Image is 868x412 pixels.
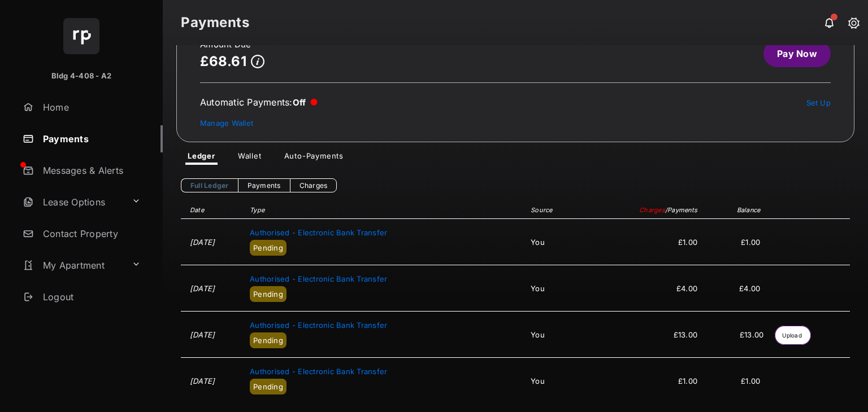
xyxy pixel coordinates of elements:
[665,206,697,214] span: / Payments
[200,119,253,128] a: Manage Wallet
[18,283,163,310] a: Logout
[18,252,127,279] a: My Apartment
[181,201,244,219] th: Date
[18,94,163,121] a: Home
[525,265,592,312] td: You
[775,326,811,345] a: Upload
[63,18,99,54] img: svg+xml;base64,PHN2ZyB4bWxucz0iaHR0cDovL3d3dy53My5vcmcvMjAwMC9zdmciIHdpZHRoPSI2NCIgaGVpZ2h0PSI2NC...
[190,284,215,293] time: [DATE]
[250,228,387,237] span: Authorised - Electronic Bank Transfer
[229,151,271,165] a: Wallet
[598,376,697,385] span: £1.00
[250,286,287,302] article: Pending
[190,330,215,339] time: [DATE]
[181,16,249,29] strong: Payments
[598,284,697,293] span: £4.00
[200,97,318,108] div: Automatic Payments :
[190,376,215,385] time: [DATE]
[250,321,387,330] span: Authorised - Electronic Bank Transfer
[200,40,264,49] h2: Amount Due
[250,274,387,283] span: Authorised - Electronic Bank Transfer
[293,97,306,108] span: Off
[525,201,592,219] th: Source
[18,157,163,184] a: Messages & Alerts
[250,240,287,256] article: Pending
[18,189,127,216] a: Lease Options
[190,238,215,247] time: [DATE]
[18,220,163,247] a: Contact Property
[18,125,163,152] a: Payments
[703,219,769,265] td: £1.00
[806,98,831,107] a: Set Up
[200,54,246,69] p: £68.61
[244,201,525,219] th: Type
[703,265,769,312] td: £4.00
[250,379,287,395] article: Pending
[238,178,290,192] a: Payments
[703,358,769,404] td: £1.00
[51,71,112,82] p: Bldg 4-408 - A2
[250,367,387,376] span: Authorised - Electronic Bank Transfer
[525,358,592,404] td: You
[290,178,337,192] a: Charges
[275,151,353,165] a: Auto-Payments
[250,332,287,348] article: Pending
[598,238,697,247] span: £1.00
[703,201,769,219] th: Balance
[639,206,665,214] span: Charges
[181,178,238,192] a: Full Ledger
[598,330,697,339] span: £13.00
[179,151,224,165] a: Ledger
[525,312,592,358] td: You
[525,219,592,265] td: You
[703,312,769,358] td: £13.00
